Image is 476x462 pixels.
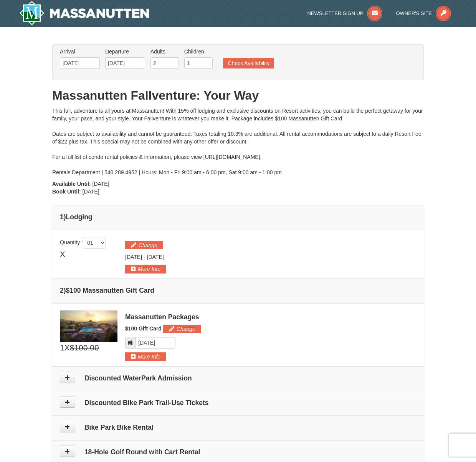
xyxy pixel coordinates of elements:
button: Check Availability [223,58,274,68]
img: Massanutten Resort Logo [19,1,149,25]
span: [DATE] [83,188,99,195]
span: Quantity : [60,239,106,245]
span: [DATE] [93,181,109,187]
span: [DATE] [125,254,142,260]
img: 6619879-1.jpg [60,310,117,342]
h4: Bike Park Bike Rental [60,424,416,431]
span: [DATE] [147,254,164,260]
span: Owner's Site [396,10,432,16]
h4: Discounted WaterPark Admission [60,374,416,382]
h4: 2 $100 Massanutten Gift Card [60,287,416,294]
div: This fall, adventure is all yours at Massanutten! With 15% off lodging and exclusive discounts on... [52,107,424,176]
label: Arrival [60,48,100,55]
span: $100 Gift Card [125,325,162,332]
h1: Massanutten Fallventure: Your Way [52,88,424,103]
h4: 18-Hole Golf Round with Cart Rental [60,448,416,456]
h4: Discounted Bike Park Trail-Use Tickets [60,399,416,407]
button: More Info [125,265,166,273]
a: Newsletter Sign Up [307,10,383,16]
label: Children [184,48,213,55]
label: Departure [105,48,145,55]
div: Massanutten Packages [125,313,416,321]
strong: Available Until: [52,181,91,187]
span: X [60,249,65,260]
button: More Info [125,352,166,361]
a: Massanutten Resort [19,1,149,25]
label: Adults [150,48,179,55]
span: 1 [60,342,64,354]
span: X [64,342,70,354]
a: Owner's Site [396,10,451,16]
h4: 1 Lodging [60,213,416,221]
span: ) [64,213,66,221]
span: - [144,254,145,260]
span: $100.00 [70,342,99,354]
button: Change [163,325,201,333]
button: Change [125,241,163,249]
strong: Book Until: [52,188,81,195]
span: ) [64,287,66,294]
span: Newsletter Sign Up [307,10,364,16]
